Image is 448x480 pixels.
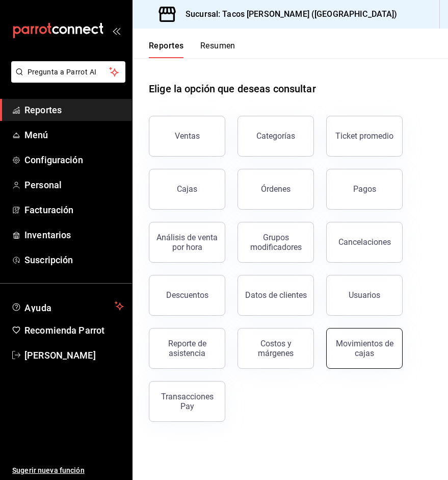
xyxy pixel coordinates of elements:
div: Ticket promedio [335,131,393,141]
button: open_drawer_menu [112,27,120,35]
div: Cancelaciones [338,237,391,247]
span: [PERSON_NAME] [24,348,124,362]
a: Pregunta a Parrot AI [7,74,125,85]
h1: Elige la opción que deseas consultar [149,81,316,96]
div: Cajas [177,184,197,194]
button: Usuarios [326,275,403,316]
div: Grupos modificadores [244,233,307,252]
button: Datos de clientes [238,275,314,316]
button: Ticket promedio [326,116,403,157]
div: Usuarios [349,290,380,300]
span: Facturación [24,203,124,217]
span: Reportes [24,103,124,117]
span: Suscripción [24,253,124,267]
button: Pagos [326,169,403,210]
button: Reporte de asistencia [149,328,225,369]
button: Análisis de venta por hora [149,222,225,263]
h3: Sucursal: Tacos [PERSON_NAME] ([GEOGRAPHIC_DATA]) [177,8,397,20]
div: Ventas [175,131,200,141]
button: Reportes [149,41,184,58]
span: Pregunta a Parrot AI [28,67,110,78]
span: Configuración [24,153,124,167]
span: Sugerir nueva función [12,465,124,476]
button: Resumen [200,41,235,58]
div: Transacciones Pay [155,392,219,411]
button: Transacciones Pay [149,381,225,422]
div: navigation tabs [149,41,235,58]
button: Cancelaciones [326,222,403,263]
button: Ventas [149,116,225,157]
span: Menú [24,128,124,142]
div: Análisis de venta por hora [155,233,219,252]
div: Costos y márgenes [244,339,307,358]
div: Datos de clientes [245,290,307,300]
div: Categorías [256,131,295,141]
span: Inventarios [24,228,124,242]
button: Pregunta a Parrot AI [11,61,125,83]
div: Pagos [353,184,376,194]
button: Descuentos [149,275,225,316]
button: Costos y márgenes [238,328,314,369]
span: Personal [24,178,124,192]
div: Órdenes [261,184,291,194]
span: Recomienda Parrot [24,323,124,337]
button: Movimientos de cajas [326,328,403,369]
button: Cajas [149,169,225,210]
span: Ayuda [24,300,111,312]
button: Órdenes [238,169,314,210]
button: Categorías [238,116,314,157]
button: Grupos modificadores [238,222,314,263]
div: Reporte de asistencia [155,339,219,358]
div: Descuentos [166,290,208,300]
div: Movimientos de cajas [333,339,396,358]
